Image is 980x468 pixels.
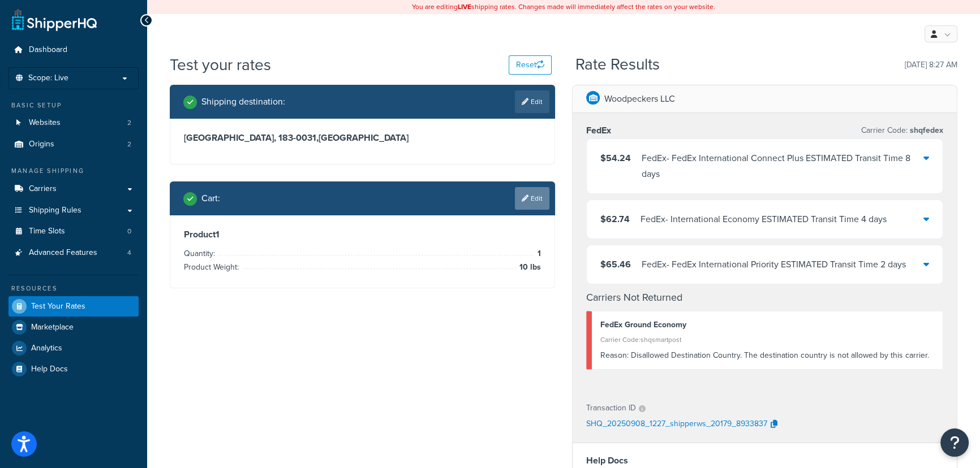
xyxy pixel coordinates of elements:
[31,344,62,353] span: Analytics
[170,54,271,76] h1: Test your rates
[29,45,67,55] span: Dashboard
[184,261,242,273] span: Product Weight:
[600,349,629,361] span: Reason:
[127,248,131,258] span: 4
[8,221,139,242] a: Time Slots0
[600,258,631,271] span: $65.46
[940,428,969,457] button: Open Resource Center
[642,257,906,272] div: FedEx - FedEx International Priority ESTIMATED Transit Time 2 days
[8,112,139,133] a: Websites2
[600,151,631,164] span: $54.24
[201,97,285,107] h2: Shipping destination :
[8,134,139,155] li: Origins
[8,221,139,242] li: Time Slots
[29,140,54,149] span: Origins
[8,338,139,358] a: Analytics
[535,247,541,261] span: 1
[29,227,65,236] span: Time Slots
[8,317,139,337] a: Marketplace
[586,290,943,305] h4: Carriers Not Returned
[8,40,139,60] a: Dashboard
[515,187,549,210] a: Edit
[604,91,675,107] p: Woodpeckers LLC
[8,112,139,133] li: Websites
[31,365,68,374] span: Help Docs
[127,140,131,149] span: 2
[586,454,943,467] h4: Help Docs
[8,134,139,155] a: Origins2
[861,123,943,138] p: Carrier Code:
[586,125,611,136] h3: FedEx
[8,242,139,263] a: Advanced Features4
[127,118,131,128] span: 2
[8,101,139,110] div: Basic Setup
[905,57,957,73] p: [DATE] 8:27 AM
[8,284,139,293] div: Resources
[8,166,139,176] div: Manage Shipping
[8,359,139,379] a: Help Docs
[29,184,57,194] span: Carriers
[515,90,549,113] a: Edit
[127,227,131,236] span: 0
[517,261,541,274] span: 10 lbs
[184,229,541,240] h3: Product 1
[600,317,934,333] div: FedEx Ground Economy
[509,55,552,75] button: Reset
[8,200,139,221] a: Shipping Rules
[908,124,943,136] span: shqfedex
[29,118,61,128] span: Websites
[29,248,97,258] span: Advanced Features
[8,242,139,263] li: Advanced Features
[29,206,81,215] span: Shipping Rules
[586,416,767,433] p: SHQ_20250908_1227_shipperws_20179_8933837
[600,332,934,348] div: Carrier Code: shqsmartpost
[600,213,630,226] span: $62.74
[31,302,85,311] span: Test Your Rates
[575,56,660,73] h2: Rate Results
[8,296,139,317] a: Test Your Rates
[641,211,887,227] div: FedEx - International Economy ESTIMATED Transit Time 4 days
[31,323,74,332] span: Marketplace
[28,73,68,83] span: Scope: Live
[201,193,220,203] h2: Cart :
[184,248,218,259] span: Quantity:
[8,179,139,200] a: Carriers
[458,2,471,12] b: LIVE
[184,132,541,144] h3: [GEOGRAPHIC_DATA], 183-0031 , [GEOGRAPHIC_DATA]
[642,150,923,182] div: FedEx - FedEx International Connect Plus ESTIMATED Transit Time 8 days
[586,400,636,416] p: Transaction ID
[600,348,934,363] div: Disallowed Destination Country. The destination country is not allowed by this carrier.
